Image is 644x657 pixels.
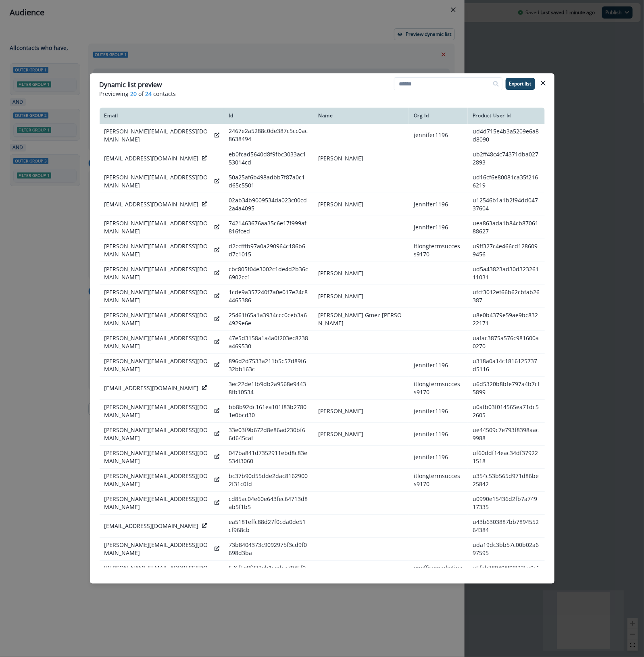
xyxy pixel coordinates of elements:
[146,89,152,98] span: 24
[414,112,463,119] div: Org Id
[104,472,211,488] p: [PERSON_NAME][EMAIL_ADDRESS][DOMAIN_NAME]
[104,522,199,530] p: [EMAIL_ADDRESS][DOMAIN_NAME]
[313,308,409,331] td: [PERSON_NAME] Gmez [PERSON_NAME]
[313,193,409,216] td: [PERSON_NAME]
[131,89,137,98] span: 20
[224,331,314,353] td: 47e5d3158a1a4a0f203ec8238a469530
[100,80,162,89] p: Dynamic list preview
[104,541,211,557] p: [PERSON_NAME][EMAIL_ADDRESS][DOMAIN_NAME]
[409,376,468,399] td: itlongtermsuccess9170
[313,285,409,308] td: [PERSON_NAME]
[224,262,314,285] td: cbc805f04e3002c1de4d2b36c6902cc1
[104,426,211,442] p: [PERSON_NAME][EMAIL_ADDRESS][DOMAIN_NAME]
[318,112,404,119] div: Name
[224,422,314,445] td: 33e03f9b672d8e86ad230bf66d645caf
[104,173,211,189] p: [PERSON_NAME][EMAIL_ADDRESS][DOMAIN_NAME]
[224,491,314,514] td: cd85ac04e60e643fec64713d8ab5f1b5
[468,239,544,262] td: u9ff327c4e466cd1286099456
[224,308,314,331] td: 25461f65a1a3934ccc0ceb3a64929e6e
[537,77,550,89] button: Close
[509,81,531,87] p: Export list
[409,468,468,491] td: itlongtermsuccess9170
[468,376,544,399] td: u6d5320b8bfe797a4b7cf5899
[224,468,314,491] td: bc37b90d55dde2dac81629002f31c0fd
[468,468,544,491] td: u354c53b565d971d86be25842
[468,514,544,537] td: u43b6303887bb789455264384
[104,242,211,258] p: [PERSON_NAME][EMAIL_ADDRESS][DOMAIN_NAME]
[104,200,199,208] p: [EMAIL_ADDRESS][DOMAIN_NAME]
[409,422,468,445] td: jennifer1196
[104,154,199,162] p: [EMAIL_ADDRESS][DOMAIN_NAME]
[224,399,314,422] td: bb8b92dc161ea101f83b27801e0bcd30
[224,560,314,583] td: 676f5e8f332eb1cedca7945f01961cd4
[224,537,314,560] td: 73b8404373c9092975f3cd9f0698d3ba
[104,112,219,119] div: Email
[104,265,211,281] p: [PERSON_NAME][EMAIL_ADDRESS][DOMAIN_NAME]
[409,239,468,262] td: itlongtermsuccess9170
[224,239,314,262] td: d2ccfffb97a0a290964c186b6d7c1015
[224,193,314,216] td: 02ab34b9009534da023c00cd2a4a4095
[104,334,211,350] p: [PERSON_NAME][EMAIL_ADDRESS][DOMAIN_NAME]
[104,288,211,304] p: [PERSON_NAME][EMAIL_ADDRESS][DOMAIN_NAME]
[468,445,544,468] td: uf60ddf14eac34df379221518
[468,262,544,285] td: ud5a43823ad30d32326111031
[468,491,544,514] td: u0990e15436d2fb7a74917335
[104,495,211,511] p: [PERSON_NAME][EMAIL_ADDRESS][DOMAIN_NAME]
[224,376,314,399] td: 3ec22de1fb9db2a9568e94438fb10534
[409,399,468,422] td: jennifer1196
[468,193,544,216] td: u12546b1a1b2f94dd04737604
[224,124,314,147] td: 2467e2a5288c0de387c5cc0ac8638494
[468,537,544,560] td: uda19dc3bb57c00b02a697595
[313,147,409,170] td: [PERSON_NAME]
[224,353,314,376] td: 896d2d7533a211b5c57d89f632bb163c
[468,216,544,239] td: uea863ada1b84cb8706188627
[409,193,468,216] td: jennifer1196
[104,384,199,392] p: [EMAIL_ADDRESS][DOMAIN_NAME]
[468,353,544,376] td: u318a0a14c1816125737d5116
[313,399,409,422] td: [PERSON_NAME]
[409,445,468,468] td: jennifer1196
[104,449,211,465] p: [PERSON_NAME][EMAIL_ADDRESS][DOMAIN_NAME]
[104,219,211,235] p: [PERSON_NAME][EMAIL_ADDRESS][DOMAIN_NAME]
[224,147,314,170] td: eb0fcad5640d8f9fbc3033ac153014cd
[104,403,211,419] p: [PERSON_NAME][EMAIL_ADDRESS][DOMAIN_NAME]
[104,311,211,327] p: [PERSON_NAME][EMAIL_ADDRESS][DOMAIN_NAME]
[468,422,544,445] td: ue44509c7e793f8398aac9988
[104,127,211,143] p: [PERSON_NAME][EMAIL_ADDRESS][DOMAIN_NAME]
[224,216,314,239] td: 7421463676aa35c6e17f999af816fced
[409,124,468,147] td: jennifer1196
[468,399,544,422] td: u0afb03f014565ea71dc52605
[313,422,409,445] td: [PERSON_NAME]
[104,564,211,580] p: [PERSON_NAME][EMAIL_ADDRESS][DOMAIN_NAME]
[506,78,535,90] button: Export list
[473,112,540,119] div: Product User Id
[468,124,544,147] td: ud4d715e4b3a5209e6a8d8090
[468,147,544,170] td: ub2ff48c4c74371dba0272893
[229,112,309,119] div: Id
[100,89,545,98] p: Previewing of contacts
[104,357,211,373] p: [PERSON_NAME][EMAIL_ADDRESS][DOMAIN_NAME]
[224,445,314,468] td: 047ba841d7352911ebd8c83e534f3060
[409,216,468,239] td: jennifer1196
[468,331,544,353] td: uafac3875a576c981600a0270
[468,285,544,308] td: ufcf3012ef66b62cbfab26387
[468,308,544,331] td: u8e0b4379e59ae9bc83222171
[468,170,544,193] td: ud16cf6e80081ca35f2166219
[468,560,544,583] td: u5fab380408838225e0c68242
[409,560,468,583] td: onofficemarketing4639
[224,285,314,308] td: 1cde9a357240f7a0e017e24c84465386
[409,353,468,376] td: jennifer1196
[224,170,314,193] td: 50a25af6b498adbb7f87a0c1d65c5501
[313,262,409,285] td: [PERSON_NAME]
[224,514,314,537] td: ea5181effc88d27f0cda0de51cf968cb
